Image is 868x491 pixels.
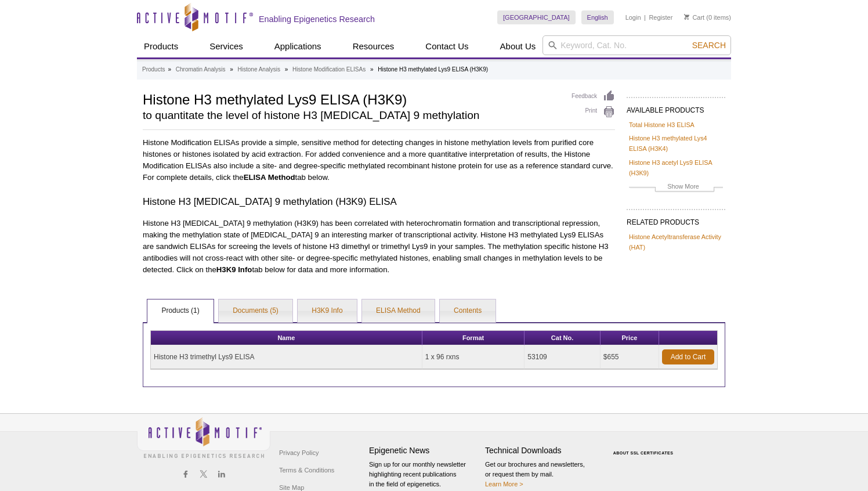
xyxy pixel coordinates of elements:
th: Cat No. [525,331,600,345]
li: » [230,66,233,73]
h2: Enabling Epigenetics Research [259,14,375,24]
a: H3K9 Info [298,299,356,323]
button: Search [689,40,729,50]
a: Contact Us [418,35,475,57]
td: Histone H3 trimethyl Lys9 ELISA [151,345,422,369]
a: Products [142,64,165,75]
a: Cart [684,13,704,21]
li: » [370,66,374,73]
a: Contents [440,299,496,323]
td: 1 x 96 rxns [422,345,525,369]
a: Services [202,35,250,57]
td: $655 [601,345,659,369]
li: » [168,66,171,73]
li: | [644,10,646,24]
a: Histone Analysis [238,64,280,75]
a: Privacy Policy [276,444,321,461]
p: Histone H3 [MEDICAL_DATA] 9 methylation (H3K9) has been correlated with heterochromatin formation... [143,218,615,276]
li: Histone H3 methylated Lys9 ELISA (H3K9) [378,66,488,73]
a: About Us [493,35,543,57]
a: Histone H3 methylated Lys4 ELISA (H3K4) [629,133,723,154]
a: Chromatin Analysis [176,64,226,75]
h2: RELATED PRODUCTS [627,209,725,230]
h4: Epigenetic News [369,446,479,456]
h4: Technical Downloads [485,446,595,456]
a: Print [572,106,615,118]
a: Histone Acetyltransferase Activity (HAT) [629,232,723,252]
a: English [581,10,614,24]
a: Histone H3 acetyl Lys9 ELISA (H3K9) [629,157,723,178]
a: Register [649,13,672,21]
li: » [285,66,288,73]
a: Learn More > [485,481,523,488]
a: Feedback [572,90,615,103]
h2: AVAILABLE PRODUCTS [627,97,725,118]
img: Active Motif, [137,414,270,461]
h2: to quantitate the level of histone H3 [MEDICAL_DATA] 9 methylation [143,110,560,121]
a: Login [625,13,641,21]
a: Products [137,35,185,57]
h1: Histone H3 methylated Lys9 ELISA (H3K9) [143,90,560,107]
h3: Histone H3 [MEDICAL_DATA] 9 methylation (H3K9) ELISA [143,195,615,209]
p: Histone Modification ELISAs provide a simple, sensitive method for detecting changes in histone m... [143,137,615,183]
img: Your Cart [684,14,689,20]
a: Show More [629,181,723,194]
a: Histone Modification ELISAs [292,64,366,75]
th: Format [422,331,525,345]
strong: H3K9 Info [216,265,252,274]
a: Products (1) [147,299,213,323]
li: (0 items) [684,10,731,24]
a: Applications [267,35,328,57]
td: 53109 [525,345,600,369]
th: Price [601,331,659,345]
span: Search [692,41,726,50]
a: ABOUT SSL CERTIFICATES [613,451,674,455]
a: Total Histone H3 ELISA [629,120,695,130]
a: Resources [346,35,402,57]
a: ELISA Method [362,299,435,323]
input: Keyword, Cat. No. [542,35,731,55]
p: Get our brochures and newsletters, or request them by mail. [485,460,595,489]
a: Add to Cart [662,349,714,364]
strong: ELISA Method [244,173,295,182]
a: Documents (5) [219,299,292,323]
th: Name [151,331,422,345]
a: [GEOGRAPHIC_DATA] [497,10,576,24]
a: Terms & Conditions [276,461,337,479]
table: Click to Verify - This site chose Symantec SSL for secure e-commerce and confidential communicati... [601,434,688,460]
